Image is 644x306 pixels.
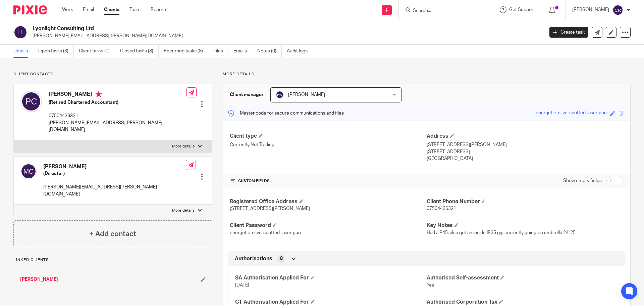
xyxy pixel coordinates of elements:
[612,5,623,15] img: svg%3E
[280,255,283,262] span: 8
[49,91,186,99] h4: [PERSON_NAME]
[230,222,427,229] h4: Client Password
[213,45,228,58] a: Files
[172,144,195,149] p: More details
[62,6,73,13] a: Work
[235,299,427,306] h4: CT Authorisation Applied For
[13,257,212,263] p: Linked clients
[235,274,427,281] h4: SA Authorisation Applied For
[129,6,141,13] a: Team
[49,99,186,106] h5: (Retired Chartered Accountant)
[79,45,115,58] a: Client tasks (0)
[43,163,186,170] h4: [PERSON_NAME]
[412,8,473,14] input: Search
[33,25,438,32] h2: Lyonlight Consulting Ltd
[33,33,539,39] p: [PERSON_NAME][EMAIL_ADDRESS][PERSON_NAME][DOMAIN_NAME]
[235,255,272,262] span: Authorisations
[223,72,631,77] p: More details
[172,208,195,213] p: More details
[233,45,252,58] a: Emails
[427,299,618,306] h4: Authorised Corporation Tax
[43,184,186,198] p: [PERSON_NAME][EMAIL_ADDRESS][PERSON_NAME][DOMAIN_NAME]
[13,72,212,77] p: Client contacts
[49,120,186,133] p: [PERSON_NAME][EMAIL_ADDRESS][PERSON_NAME][DOMAIN_NAME]
[228,110,344,117] p: Master code for secure communications and files
[89,229,136,239] h4: + Add contact
[20,276,58,283] a: [PERSON_NAME]
[230,230,301,235] span: energetic-olive-spotted-laser-gun
[427,206,456,211] span: 07504436321
[20,163,37,179] img: svg%3E
[276,91,284,99] img: svg%3E
[287,45,313,58] a: Audit logs
[427,230,576,235] span: Had a P45, also got an inside IR35 gig currently going via umbrella 24-25
[572,6,609,13] p: [PERSON_NAME]
[427,133,624,140] h4: Address
[230,198,427,205] h4: Registered Office Address
[230,178,427,184] h4: CUSTOM FIELDS
[427,222,624,229] h4: Key Notes
[49,113,186,119] p: 07504436321
[13,5,47,14] img: Pixie
[13,25,28,39] img: svg%3E
[536,110,607,117] div: energetic-olive-spotted-laser-gun
[230,91,264,98] h3: Client manager
[549,27,588,38] a: Create task
[38,45,74,58] a: Open tasks (3)
[427,274,618,281] h4: Authorised Self-assessment
[13,45,33,58] a: Details
[230,141,427,148] p: Currently Not Trading
[257,45,282,58] a: Notes (0)
[164,45,208,58] a: Recurring tasks (8)
[230,206,310,211] span: [STREET_ADDRESS][PERSON_NAME]
[151,6,167,13] a: Reports
[43,170,186,177] h5: (Director)
[120,45,159,58] a: Closed tasks (8)
[427,198,624,205] h4: Client Phone Number
[563,177,602,184] label: Show empty fields
[83,6,94,13] a: Email
[427,141,624,148] p: [STREET_ADDRESS][PERSON_NAME]
[288,92,325,97] span: [PERSON_NAME]
[509,7,535,12] span: Get Support
[427,148,624,155] p: [STREET_ADDRESS]
[95,91,102,97] i: Primary
[104,6,119,13] a: Clients
[230,133,427,140] h4: Client type
[20,91,42,112] img: svg%3E
[427,155,624,162] p: [GEOGRAPHIC_DATA]
[235,283,249,288] span: [DATE]
[427,283,434,288] span: Yes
